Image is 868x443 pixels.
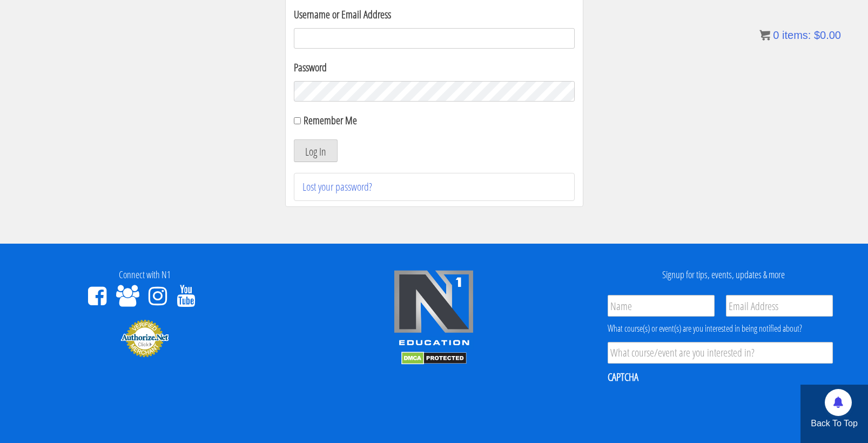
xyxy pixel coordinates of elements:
[608,370,638,384] label: CAPTCHA
[587,270,860,280] h4: Signup for tips, events, updates & more
[294,59,575,76] label: Password
[759,29,841,41] a: 0 items: $0.00
[814,29,820,41] span: $
[759,30,770,41] img: icon11.png
[120,319,169,358] img: Authorize.Net Merchant - Click to Verify
[608,342,833,364] input: What course/event are you interested in?
[608,295,715,317] input: Name
[294,6,575,23] label: Username or Email Address
[294,139,338,162] button: Log In
[782,29,811,41] span: items:
[814,29,841,41] bdi: 0.00
[608,391,772,433] iframe: reCAPTCHA
[401,352,467,365] img: DMCA.com Protection Status
[608,322,833,335] div: What course(s) or event(s) are you interested in being notified about?
[800,417,868,430] p: Back To Top
[8,270,281,280] h4: Connect with N1
[726,295,833,317] input: Email Address
[302,179,372,194] a: Lost your password?
[393,270,474,350] img: n1-edu-logo
[304,113,357,127] label: Remember Me
[773,29,779,41] span: 0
